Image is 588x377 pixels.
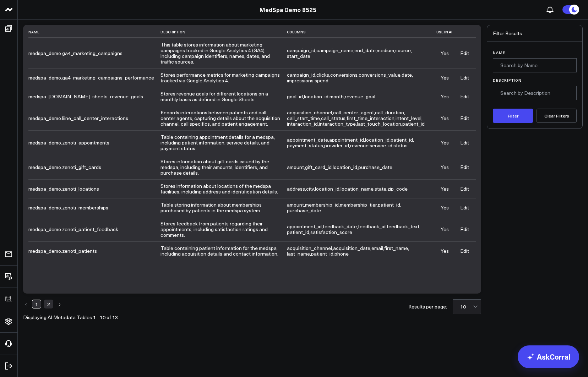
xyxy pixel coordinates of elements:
span: , [287,229,310,235]
span: first_name [384,245,408,251]
td: Yes [436,155,453,179]
span: , [330,71,359,78]
span: email [371,245,383,251]
td: medspa_demo.ga4_marketing_campaigns [28,38,160,68]
span: address [287,185,305,192]
span: amount [287,164,304,170]
span: , [330,93,345,100]
span: , [396,115,423,121]
span: , [319,120,357,127]
span: , [323,223,358,230]
span: , [287,223,323,230]
span: , [371,245,384,251]
span: location_id [315,185,339,192]
td: Table containing appointment details for a medspa, including patient information, service details... [160,130,287,155]
a: AskCorral [518,345,579,368]
a: Edit [460,115,469,121]
td: Yes [436,198,453,217]
span: state [375,185,386,192]
button: Clear Filters [537,109,577,123]
span: interaction_id [287,120,318,127]
span: spend [315,77,328,84]
span: membership_tier [340,201,377,208]
span: , [357,120,402,127]
td: Records interactions between patients and call center agents, capturing details about the acquisi... [160,106,287,130]
th: Name [28,26,160,38]
td: Table storing information about memberships purchased by patients in the medspa system. [160,198,287,217]
span: purchase_date [287,207,321,214]
span: , [378,201,401,208]
span: status [393,142,408,149]
a: Edit [460,164,469,170]
span: , [324,142,350,149]
span: acquisition_date [333,245,370,251]
span: call_center_agent [333,109,374,116]
span: feedback_date [323,223,357,230]
span: , [287,93,304,100]
td: medspa_demo.zenoti_appointments [28,130,160,155]
a: Edit [460,50,469,56]
span: clicks [316,71,329,78]
span: , [287,120,319,127]
td: Yes [436,106,453,130]
a: Edit [460,93,469,100]
span: campaign_name [316,47,353,54]
td: Stores revenue goals for different locations on a monthly basis as defined in Google Sheets. [160,87,287,106]
span: membership_id [305,201,339,208]
span: location_id [304,93,328,100]
span: , [340,201,378,208]
a: Edit [460,74,469,81]
td: Stores information about gift cards issued by the medspa, including their amounts, identifiers, a... [160,155,287,179]
a: Previous page [23,300,29,308]
span: , [306,185,315,192]
span: , [333,109,375,116]
span: , [365,136,391,143]
span: , [375,185,387,192]
span: payment_status [287,142,323,149]
a: MedSpa Demo 8525 [260,6,316,13]
span: , [316,47,354,54]
span: service_id [370,142,392,149]
td: Yes [436,179,453,198]
input: Search by Description [493,86,577,100]
span: location_id [333,164,357,170]
span: interaction_type [319,120,356,127]
button: Filter [493,109,533,123]
span: patient_id [287,229,309,235]
span: , [287,201,305,208]
span: conversions [330,71,358,78]
span: , [287,245,333,251]
span: , [333,245,371,251]
span: patient_id [391,136,413,143]
td: medspa_demo.liine_call_center_interactions [28,106,160,130]
span: goal_id [287,93,303,100]
span: , [350,142,370,149]
td: medspa_demo.zenoti_memberships [28,198,160,217]
span: , [305,164,333,170]
span: , [287,250,311,257]
span: last_name [287,250,310,257]
td: medspa_[DOMAIN_NAME]_sheets_revenue_goals [28,87,160,106]
a: Edit [460,226,469,233]
span: , [333,164,358,170]
th: Description [160,26,287,38]
span: location_id [365,136,390,143]
td: Yes [436,130,453,155]
span: satisfaction_score [310,229,352,235]
td: Stores performance metrics for marketing campaigns tracked via Google Analytics 4. [160,68,287,87]
span: provider_id [324,142,349,149]
span: , [287,71,316,78]
span: , [347,115,396,121]
span: patient_id [311,250,333,257]
span: , [287,142,324,149]
a: Next page [56,300,62,308]
span: campaign_id [287,47,315,54]
span: month [330,93,344,100]
th: Columns [287,26,436,38]
a: Edit [460,139,469,146]
td: Yes [436,217,453,241]
td: Yes [436,68,453,87]
span: , [287,115,321,121]
td: medspa_demo.ga4_marketing_campaigns_performance [28,68,160,87]
span: source [395,47,411,54]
